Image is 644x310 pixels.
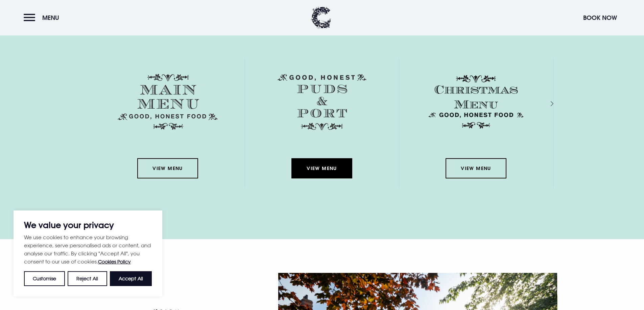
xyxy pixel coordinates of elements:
[580,10,620,25] button: Book Now
[24,221,152,229] p: We value your privacy
[118,74,218,130] img: Menu main menu
[98,259,131,264] a: Cookies Policy
[311,7,331,29] img: Clandeboye Lodge
[110,271,152,286] button: Accept All
[542,99,548,109] div: Next slide
[24,271,65,286] button: Customise
[278,74,366,131] img: Menu puds and port
[291,158,352,178] a: View Menu
[14,210,162,297] div: We value your privacy
[42,14,59,22] span: Menu
[68,271,107,286] button: Reject All
[426,74,526,130] img: Christmas Menu SVG
[446,158,506,178] a: View Menu
[24,233,152,266] p: We use cookies to enhance your browsing experience, serve personalised ads or content, and analys...
[137,158,198,178] a: View Menu
[24,10,63,25] button: Menu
